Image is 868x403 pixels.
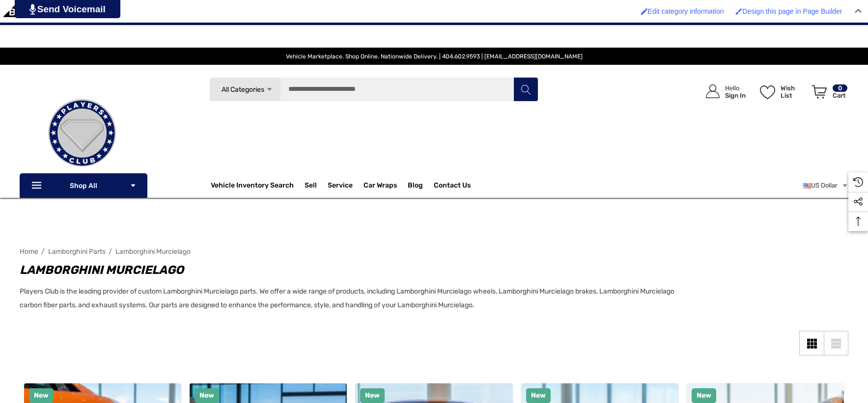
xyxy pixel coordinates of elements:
[266,86,273,93] svg: Icon Arrow Down
[364,181,397,192] span: Car Wraps
[648,7,724,15] span: Edit category information
[48,247,106,256] a: Lamborghini Parts
[211,181,294,192] a: Vehicle Inventory Search
[734,340,864,386] iframe: Tidio Chat
[725,92,746,99] p: Sign In
[20,261,686,279] h1: Lamborghini Murcielago
[706,84,720,98] svg: Icon User Account
[364,176,408,195] a: Car Wraps
[695,75,751,108] a: Sign in
[328,181,353,192] a: Service
[781,84,807,99] p: Wish List
[365,391,380,400] span: New
[808,75,848,113] a: Cart with 0 items
[799,331,824,355] a: Grid View
[305,176,328,195] a: Sell
[803,176,848,195] a: USD
[221,85,264,94] span: All Categories
[434,181,471,192] a: Contact Us
[33,84,131,182] img: Players Club | Cars For Sale
[853,177,863,187] svg: Recently Viewed
[209,77,280,102] a: All Categories Icon Arrow Down Icon Arrow Up
[513,77,538,102] button: Search
[29,4,36,15] img: PjwhLS0gR2VuZXJhdG9yOiBHcmF2aXQuaW8gLS0+PHN2ZyB4bWxucz0iaHR0cDovL3d3dy53My5vcmcvMjAwMC9zdmciIHhtb...
[286,53,583,60] span: Vehicle Marketplace. Shop Online. Nationwide Delivery. | 404.602.9593 | [EMAIL_ADDRESS][DOMAIN_NAME]
[833,92,847,99] p: Cart
[20,247,38,256] a: Home
[408,181,423,192] a: Blog
[742,7,842,15] span: Design this page in Page Builder
[130,182,137,189] svg: Icon Arrow Down
[20,243,848,260] nav: Breadcrumb
[30,180,45,191] svg: Icon Line
[760,85,775,99] svg: Wish List
[725,84,746,92] p: Hello
[730,2,847,20] a: Enabled brush for page builder edit. Design this page in Page Builder
[199,391,214,400] span: New
[735,8,742,15] img: Enabled brush for page builder edit.
[531,391,546,400] span: New
[853,197,863,207] svg: Social Media
[641,8,648,15] img: Enabled brush for category edit
[756,75,808,108] a: Wish List Wish List
[848,216,868,226] svg: Top
[855,9,862,13] img: Close Admin Bar
[305,181,317,192] span: Sell
[34,391,49,400] span: New
[824,331,848,355] a: List View
[697,391,711,400] span: New
[20,285,686,312] p: Players Club is the leading provider of custom Lamborghini Murcielago parts. We offer a wide rang...
[20,173,147,198] p: Shop All
[115,247,191,256] a: Lamborghini Murcielago
[812,85,827,99] svg: Review Your Cart
[636,2,729,20] a: Enabled brush for category edit Edit category information
[833,84,847,92] p: 0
